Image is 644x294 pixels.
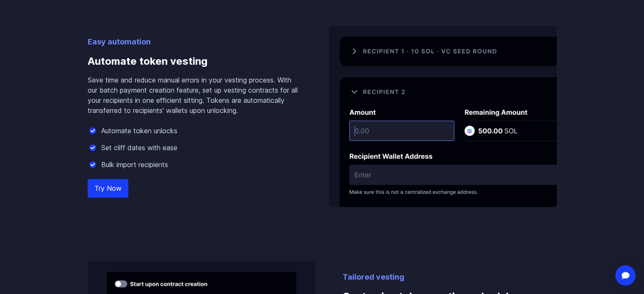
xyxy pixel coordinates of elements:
[101,143,177,153] p: Set cliff dates with ease
[88,75,302,115] p: Save time and reduce manual errors in your vesting process. With our batch payment creation featu...
[88,179,128,198] a: Try Now
[88,48,302,75] h3: Automate token vesting
[615,265,636,286] div: Open Intercom Messenger
[101,159,168,170] p: Bulk import recipients
[101,126,177,136] p: Automate token unlocks
[329,26,557,207] img: Automate token vesting
[343,271,557,283] p: Tailored vesting
[88,36,302,48] p: Easy automation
